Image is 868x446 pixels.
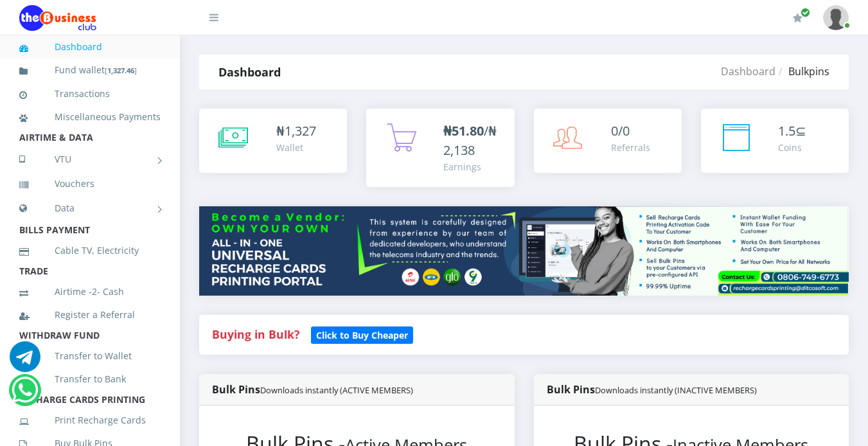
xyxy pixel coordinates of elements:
[775,64,829,79] li: Bulkpins
[823,5,849,30] img: User
[366,109,514,187] a: ₦51.80/₦2,138 Earnings
[10,351,40,372] a: Chat for support
[12,384,38,406] a: Chat for support
[793,13,802,23] i: Renew/Upgrade Subscription
[19,169,161,199] a: Vouchers
[801,8,810,17] span: Renew/Upgrade Subscription
[107,66,134,75] b: 1,327.46
[534,109,682,173] a: 0/0 Referrals
[778,141,806,154] div: Coins
[285,122,316,139] span: 1,327
[105,66,137,75] small: [ ]
[19,55,161,85] a: Fund wallet[1,327.46]
[19,341,161,371] a: Transfer to Wallet
[19,102,161,132] a: Miscellaneous Payments
[778,121,806,141] div: ⊆
[443,122,497,159] span: /₦2,138
[19,192,161,224] a: Data
[199,109,347,173] a: ₦1,327 Wallet
[19,364,161,394] a: Transfer to Bank
[19,406,161,435] a: Print Recharge Cards
[595,384,757,396] small: Downloads instantly (INACTIVE MEMBERS)
[19,143,161,175] a: VTU
[721,64,775,78] a: Dashboard
[199,206,849,296] img: multitenant_rcp.png
[276,121,316,141] div: ₦
[311,326,413,342] a: Click to Buy Cheaper
[19,5,96,31] img: Logo
[212,382,413,397] strong: Bulk Pins
[547,382,757,397] strong: Bulk Pins
[778,122,795,139] span: 1.5
[212,326,299,342] strong: Buying in Bulk?
[276,141,316,154] div: Wallet
[443,160,501,174] div: Earnings
[218,64,281,80] strong: Dashboard
[19,277,161,307] a: Airtime -2- Cash
[19,236,161,265] a: Cable TV, Electricity
[260,384,413,396] small: Downloads instantly (ACTIVE MEMBERS)
[19,32,161,62] a: Dashboard
[443,122,484,139] b: ₦51.80
[19,79,161,109] a: Transactions
[611,141,650,154] div: Referrals
[611,122,630,139] span: 0/0
[19,300,161,330] a: Register a Referral
[316,329,408,341] b: Click to Buy Cheaper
